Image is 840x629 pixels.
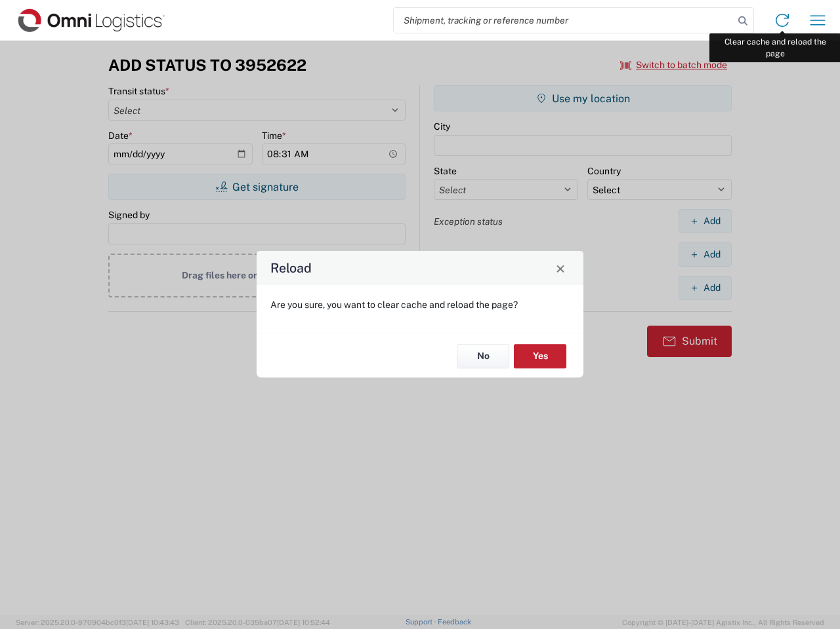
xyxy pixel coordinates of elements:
button: Close [551,259,570,277]
input: Shipment, tracking or reference number [394,8,734,33]
p: Are you sure, you want to clear cache and reload the page? [270,299,570,311]
h4: Reload [270,259,312,278]
button: Yes [514,344,566,368]
button: No [457,344,509,368]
